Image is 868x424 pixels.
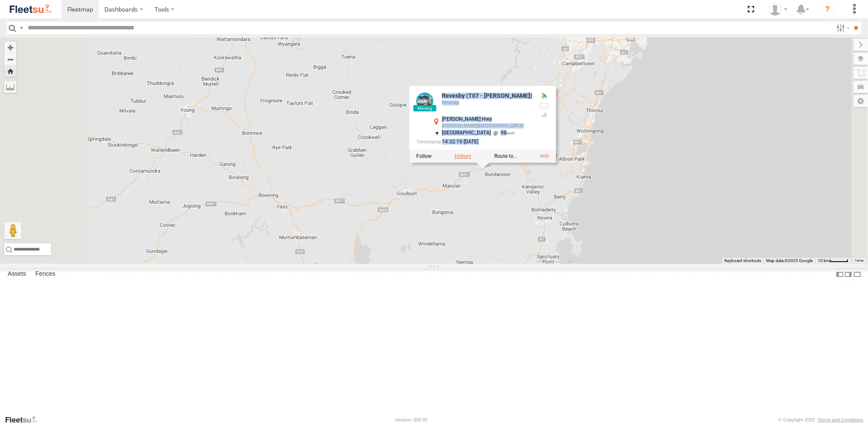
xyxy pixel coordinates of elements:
img: fleetsu-logo-horizontal.svg [9,3,53,15]
span: 10 km [818,258,830,263]
label: Search Filter Options [833,22,851,34]
div: [PERSON_NAME] Hwy [441,116,532,122]
span: Map data ©2025 Google [766,258,813,263]
button: Zoom out [4,53,16,65]
div: [PERSON_NAME][GEOGRAPHIC_DATA] [441,123,532,128]
button: Zoom in [4,42,16,53]
label: Map Settings [854,95,868,107]
label: Dock Summary Table to the Left [836,268,844,280]
label: Measure [4,81,16,93]
div: Revesby [441,100,532,105]
div: Date/time of location update [416,139,532,144]
label: Hide Summary Table [853,268,862,280]
label: Dock Summary Table to the Right [844,268,853,280]
label: Assets [3,268,30,280]
label: Realtime tracking of Asset [416,153,431,159]
div: Adrian Singleton [766,3,790,16]
label: Search Query [18,22,25,34]
button: Zoom Home [4,65,16,77]
button: Drag Pegman onto the map to open Street View [4,222,21,239]
i: ? [821,3,834,16]
a: Terms and Conditions [818,417,863,422]
span: [GEOGRAPHIC_DATA] [441,130,490,136]
div: GSM Signal = 4 [539,111,549,118]
div: Valid GPS Fix [539,92,549,99]
label: View Asset History [454,153,471,159]
label: Route To Location [494,153,517,159]
div: © Copyright 2025 - [779,417,863,422]
label: Fences [31,268,60,280]
a: Terms (opens in new tab) [855,259,864,262]
a: View Asset Details [540,153,549,159]
button: Map Scale: 10 km per 40 pixels [815,258,851,264]
div: Revesby (T07 - [PERSON_NAME]) [441,92,532,99]
button: Keyboard shortcuts [724,258,761,264]
span: 98 [490,130,515,136]
div: Version: 306.00 [395,417,427,422]
div: No battery health information received from this device. [539,102,549,109]
a: Visit our Website [5,415,44,424]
